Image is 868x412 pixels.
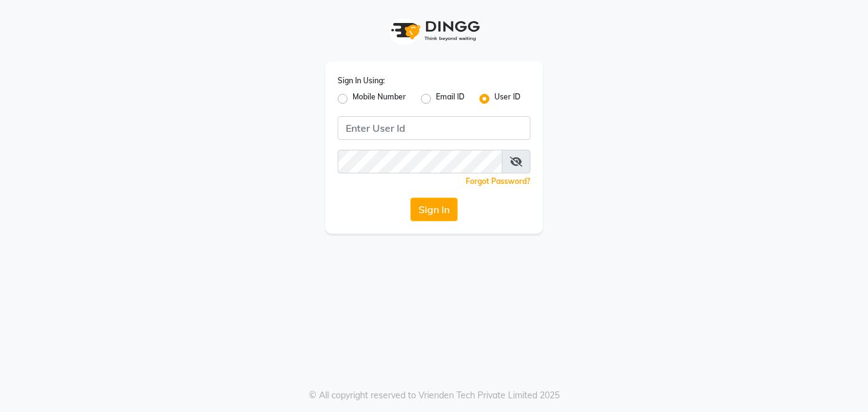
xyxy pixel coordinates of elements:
[338,75,385,86] label: Sign In Using:
[410,198,458,221] button: Sign In
[494,91,520,106] label: User ID
[466,176,530,186] a: Forgot Password?
[384,12,484,49] img: logo1.svg
[338,150,502,173] input: Username
[338,116,530,140] input: Username
[436,91,464,106] label: Email ID
[353,91,406,106] label: Mobile Number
